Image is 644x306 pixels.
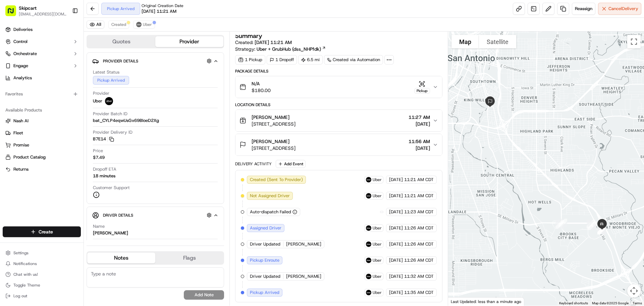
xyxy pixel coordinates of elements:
[93,148,103,154] span: Price
[57,98,62,103] div: 💻
[133,20,155,29] button: Uber
[13,142,29,148] span: Promise
[3,128,81,138] button: Fleet
[13,97,51,104] span: Knowledge Base
[92,55,218,67] button: Provider Details
[13,282,40,288] span: Toggle Theme
[250,257,279,263] span: Pickup Enroute
[93,129,132,135] span: Provider Delivery ID
[404,193,434,199] span: 11:21 AM CDT
[250,241,280,247] span: Driver Updated
[450,297,472,306] a: Open this area in Google Maps (opens a new window)
[235,39,292,46] span: Created:
[324,55,383,64] a: Created via Automation
[404,241,434,247] span: 11:26 AM CDT
[373,274,382,279] span: Uber
[592,301,629,305] span: Map data ©2025 Google
[3,116,81,126] button: Nash AI
[13,154,46,160] span: Product Catalog
[404,290,434,296] span: 11:35 AM CDT
[142,8,176,14] span: [DATE] 11:21 AM
[13,75,32,81] span: Analytics
[114,66,122,74] button: Start new chat
[3,60,81,71] button: Engage
[3,226,81,237] button: Create
[13,293,27,299] span: Log out
[414,81,430,94] button: Pickup
[276,160,306,168] button: Add Event
[366,177,371,182] img: uber-new-logo.jpeg
[235,46,326,52] div: Strategy:
[3,89,81,99] div: Favorites
[627,284,641,298] button: Map camera controls
[92,210,218,221] button: Driver Details
[93,69,119,75] span: Latest Status
[366,258,371,263] img: uber-new-logo.jpeg
[584,217,598,231] div: 3
[389,241,403,247] span: [DATE]
[298,55,323,64] div: 6.5 mi
[13,250,29,256] span: Settings
[448,297,524,306] div: Last Updated: less than a minute ago
[54,95,110,107] a: 💻API Documentation
[373,225,382,231] span: Uber
[5,118,78,124] a: Nash AI
[155,36,223,47] button: Provider
[267,55,297,64] div: 1 Dropoff
[87,20,104,29] button: All
[3,3,69,19] button: Skipcart[EMAIL_ADDRESS][DOMAIN_NAME]
[389,177,403,183] span: [DATE]
[19,5,37,11] span: Skipcart
[585,219,599,233] div: 4
[559,301,588,306] button: Keyboard shortcuts
[389,257,403,263] span: [DATE]
[93,155,105,161] span: $7.49
[23,64,110,71] div: Start new chat
[93,223,105,229] span: Name
[3,248,81,258] button: Settings
[404,177,434,183] span: 11:21 AM CDT
[5,142,78,148] a: Promise
[286,241,321,247] span: [PERSON_NAME]
[3,280,81,290] button: Toggle Theme
[250,273,280,279] span: Driver Updated
[250,209,291,215] span: Auto-dispatch Failed
[87,253,155,263] button: Notes
[373,193,382,199] span: Uber
[389,290,403,296] span: [DATE]
[19,11,67,17] button: [EMAIL_ADDRESS][DOMAIN_NAME]
[103,58,138,64] span: Provider Details
[142,3,183,8] span: Original Creation Date
[250,290,279,296] span: Pickup Arrived
[366,225,371,231] img: uber-new-logo.jpeg
[17,43,121,50] input: Got a question? Start typing here...
[13,51,37,57] span: Orchestrate
[450,297,472,306] img: Google
[373,258,382,263] span: Uber
[553,217,567,231] div: 2
[143,22,152,27] span: Uber
[255,39,292,45] span: [DATE] 11:21 AM
[47,114,81,119] a: Powered byPylon
[13,118,29,124] span: Nash AI
[373,290,382,295] span: Uber
[5,154,78,160] a: Product Catalog
[250,193,290,199] span: Not Assigned Driver
[7,64,19,76] img: 1736555255976-a54dd68f-1ca7-489b-9aae-adbdc363a1c4
[556,216,570,230] div: 1
[13,130,23,136] span: Fleet
[252,114,289,121] span: [PERSON_NAME]
[572,3,595,15] button: Reassign
[235,76,442,98] button: N/A$180.00Pickup
[3,105,81,116] div: Available Products
[250,177,303,183] span: Created (Sent To Provider)
[3,259,81,268] button: Notifications
[286,273,321,279] span: [PERSON_NAME]
[4,95,54,107] a: 📗Knowledge Base
[39,228,53,235] span: Create
[479,35,516,48] button: Show satellite imagery
[87,36,155,47] button: Quotes
[3,152,81,163] button: Product Catalog
[598,3,641,15] button: CancelDelivery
